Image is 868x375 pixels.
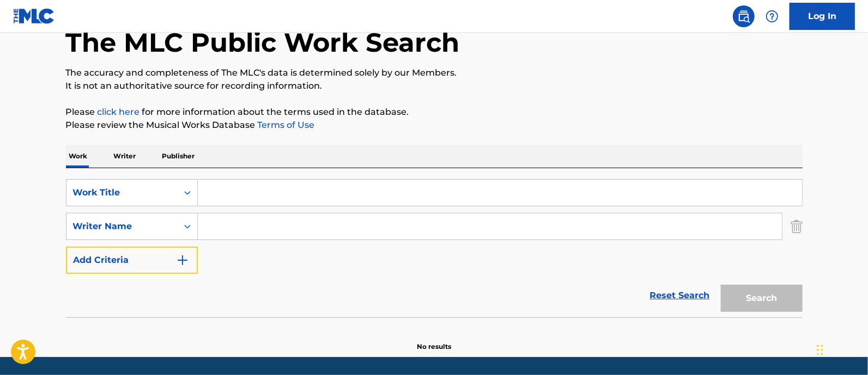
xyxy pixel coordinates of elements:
p: Work [66,145,91,168]
p: Please for more information about the terms used in the database. [66,106,803,119]
img: search [737,10,750,23]
p: Writer [111,145,139,168]
div: Help [761,5,783,27]
button: Add Criteria [66,247,198,274]
div: Work Title [73,186,171,199]
a: Terms of Use [256,120,315,130]
a: Public Search [733,5,755,27]
p: No results [417,329,451,352]
a: Reset Search [645,284,715,308]
p: The accuracy and completeness of The MLC's data is determined solely by our Members. [66,66,803,79]
p: It is not an authoritative source for recording information. [66,79,803,93]
form: Search Form [66,179,803,317]
div: Writer Name [73,220,171,233]
div: Drag [817,334,823,366]
img: help [766,10,779,23]
p: Please review the Musical Works Database [66,119,803,132]
img: MLC Logo [13,8,55,24]
p: Publisher [159,145,198,168]
img: Delete Criterion [791,213,803,240]
h1: The MLC Public Work Search [66,26,460,59]
a: click here [98,107,140,117]
img: 9d2ae6d4665cec9f34b9.svg [176,254,189,267]
a: Log In [790,3,855,30]
iframe: Chat Widget [814,323,868,375]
